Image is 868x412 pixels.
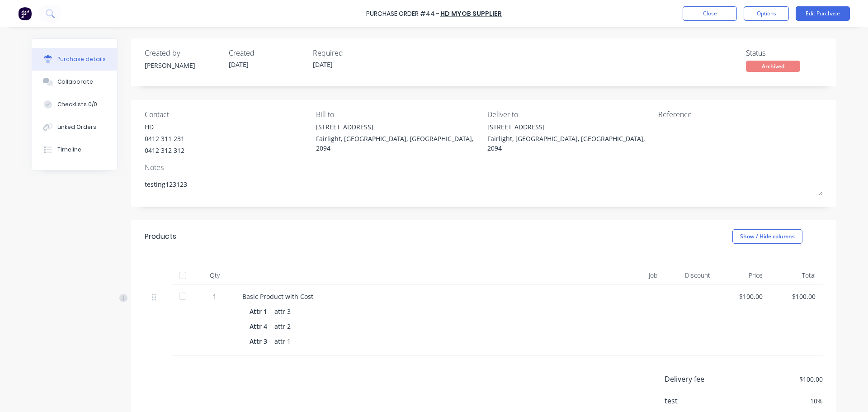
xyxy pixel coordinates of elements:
div: Bill to [316,109,481,120]
div: Created [229,47,306,58]
div: Job [597,266,665,284]
button: Collaborate [32,71,117,93]
img: Factory [18,7,32,20]
textarea: testing123123 [145,175,823,195]
div: 10 % [732,396,823,406]
div: attr 1 [274,335,291,348]
div: Delivery fee [665,374,732,384]
button: Show / Hide columns [732,229,802,244]
button: Close [683,6,737,21]
div: test [665,395,732,406]
div: Archived [746,61,800,72]
div: Checklists 0/0 [57,100,97,109]
div: 1 [202,292,228,301]
div: Attr 3 [250,335,274,348]
div: Timeline [57,146,81,154]
div: [STREET_ADDRESS] [316,122,481,132]
div: Attr 1 [250,305,274,318]
a: HD MYOB Supplier [440,9,502,18]
div: 0412 311 231 [145,134,184,143]
div: Fairlight, [GEOGRAPHIC_DATA], [GEOGRAPHIC_DATA], 2094 [316,134,481,153]
div: $100.00 [732,374,823,384]
div: [PERSON_NAME] [145,61,222,70]
div: Attr 4 [250,320,274,333]
div: Linked Orders [57,123,96,131]
div: Reference [658,109,823,120]
div: $100.00 [725,292,763,301]
div: attr 3 [274,305,291,318]
div: Created by [145,47,222,58]
div: Qty [194,266,235,284]
div: attr 2 [274,320,291,333]
div: Basic Product with Cost [242,292,590,301]
div: Contact [145,109,309,120]
div: [STREET_ADDRESS] [487,122,652,132]
div: Status [746,47,823,58]
button: Purchase details [32,48,117,71]
div: Purchase Order #44 - [366,9,439,19]
div: 0412 312 312 [145,146,184,155]
div: HD [145,122,184,132]
button: Linked Orders [32,116,117,138]
div: Total [770,266,823,284]
div: Purchase details [57,55,106,63]
button: Checklists 0/0 [32,93,117,116]
div: Products [145,231,176,242]
div: Price [717,266,770,284]
button: Timeline [32,138,117,161]
div: Collaborate [57,78,93,86]
div: Discount [665,266,717,284]
div: $100.00 [777,292,816,301]
div: Deliver to [487,109,652,120]
button: Options [744,6,789,21]
button: Edit Purchase [796,6,850,21]
div: Fairlight, [GEOGRAPHIC_DATA], [GEOGRAPHIC_DATA], 2094 [487,134,652,153]
div: Required [313,47,390,58]
div: Notes [145,162,823,173]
